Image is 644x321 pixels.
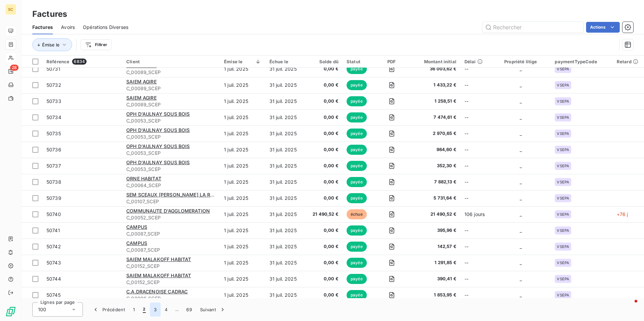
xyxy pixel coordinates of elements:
[413,259,456,266] span: 1 291,85 €
[46,98,61,104] span: 50733
[5,4,16,15] div: SC
[311,259,339,266] span: 0,00 €
[347,177,367,187] span: payée
[220,222,265,239] td: 1 juil. 2025
[126,295,216,302] span: C_00096_SCEP
[460,239,490,255] td: --
[220,239,265,255] td: 1 juil. 2025
[557,83,569,87] span: VSEPA
[347,193,367,203] span: payée
[220,126,265,142] td: 1 juil. 2025
[83,24,128,31] span: Opérations Diverses
[460,206,490,222] td: 106 jours
[129,302,139,317] button: 1
[46,131,61,136] span: 50735
[413,98,456,105] span: 1 258,51 €
[557,164,569,168] span: VSEPA
[460,93,490,109] td: --
[520,195,522,201] span: _
[126,85,216,92] span: C_00089_SCEP
[482,22,583,33] input: Rechercher
[413,82,456,88] span: 1 433,22 €
[557,180,569,184] span: VSEPA
[32,8,67,20] h3: Factures
[126,182,216,189] span: C_00064_SCEP
[265,126,307,142] td: 31 juil. 2025
[126,273,191,278] span: SAIEM MALAKOFF HABITAT
[413,227,456,234] span: 395,96 €
[150,302,161,317] button: 3
[220,77,265,93] td: 1 juil. 2025
[347,225,367,236] span: payée
[126,166,216,173] span: C_00053_SCEP
[311,243,339,250] span: 0,00 €
[347,290,367,300] span: payée
[311,195,339,202] span: 0,00 €
[347,96,367,106] span: payée
[265,77,307,93] td: 31 juil. 2025
[126,279,216,286] span: C_00152_SCEP
[61,24,75,31] span: Avoirs
[311,114,339,121] span: 0,00 €
[126,143,190,149] span: OPH D'AULNAY SOUS BOIS
[347,209,367,219] span: échue
[311,276,339,282] span: 0,00 €
[220,109,265,126] td: 1 juil. 2025
[311,146,339,153] span: 0,00 €
[265,142,307,158] td: 31 juil. 2025
[557,293,569,297] span: VSEPA
[126,117,216,124] span: C_00053_SCEP
[347,242,367,252] span: payée
[557,132,569,136] span: VSEPA
[196,302,230,317] button: Suivant
[378,59,405,64] div: PDF
[46,163,61,169] span: 50737
[126,289,188,294] span: C.A.DRACENOISE CADRAC
[413,163,456,169] span: 352,30 €
[557,228,569,233] span: VSEPA
[311,82,339,88] span: 0,00 €
[413,292,456,298] span: 1 853,95 €
[220,142,265,158] td: 1 juil. 2025
[126,127,190,133] span: OPH D'AULNAY SOUS BOIS
[557,99,569,103] span: VSEPA
[126,240,147,246] span: CAMPUS
[265,93,307,109] td: 31 juil. 2025
[126,59,216,64] div: Client
[126,95,157,101] span: SAIEM AGIRE
[126,198,216,205] span: C_00107_SCEP
[413,195,456,202] span: 5 731,64 €
[557,115,569,119] span: VSEPA
[311,130,339,137] span: 0,00 €
[46,66,60,72] span: 50731
[413,130,456,137] span: 2 970,65 €
[621,298,637,314] iframe: Intercom live chat
[220,255,265,271] td: 1 juil. 2025
[520,179,522,185] span: _
[265,271,307,287] td: 31 juil. 2025
[265,239,307,255] td: 31 juil. 2025
[311,66,339,72] span: 0,00 €
[557,212,569,216] span: VSEPA
[126,263,216,270] span: C_00152_SCEP
[311,211,339,218] span: 21 490,52 €
[126,159,190,165] span: OPH D'AULNAY SOUS BOIS
[220,158,265,174] td: 1 juil. 2025
[126,230,216,237] span: C_00087_SCEP
[265,158,307,174] td: 31 juil. 2025
[126,134,216,140] span: C_00053_SCEP
[126,256,191,262] span: SAIEM MALAKOFF HABITAT
[46,82,61,88] span: 50732
[617,211,628,217] span: +76 j
[311,163,339,169] span: 0,00 €
[46,114,61,120] span: 50734
[42,42,60,47] span: Émise le
[182,302,196,317] button: 69
[413,146,456,153] span: 984,60 €
[460,109,490,126] td: --
[413,276,456,282] span: 390,41 €
[520,82,522,88] span: _
[311,292,339,298] span: 0,00 €
[126,214,216,221] span: C_00052_SCEP
[46,260,61,265] span: 50743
